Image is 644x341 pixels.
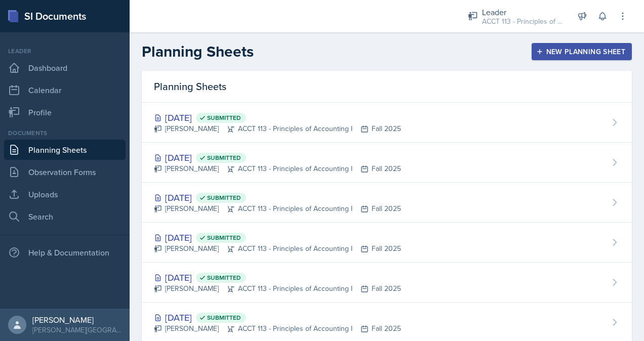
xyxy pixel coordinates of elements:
div: [DATE] [154,151,401,164]
span: Submitted [207,194,241,202]
div: [PERSON_NAME] ACCT 113 - Principles of Accounting I Fall 2025 [154,283,401,294]
a: Planning Sheets [4,140,126,160]
span: Submitted [207,234,241,242]
a: [DATE] Submitted [PERSON_NAME]ACCT 113 - Principles of Accounting IFall 2025 [142,263,632,303]
span: Submitted [207,314,241,322]
a: [DATE] Submitted [PERSON_NAME]ACCT 113 - Principles of Accounting IFall 2025 [142,103,632,143]
div: [DATE] [154,191,401,204]
div: Planning Sheets [142,71,632,103]
div: [DATE] [154,271,401,284]
div: Leader [482,6,563,18]
a: [DATE] Submitted [PERSON_NAME]ACCT 113 - Principles of Accounting IFall 2025 [142,183,632,223]
h2: Planning Sheets [142,42,254,61]
span: Submitted [207,114,241,122]
div: ACCT 113 - Principles of Accounting I / Fall 2025 [482,16,563,27]
div: Leader [4,47,126,56]
span: Submitted [207,274,241,282]
div: [DATE] [154,311,401,324]
a: [DATE] Submitted [PERSON_NAME]ACCT 113 - Principles of Accounting IFall 2025 [142,143,632,183]
div: [PERSON_NAME] ACCT 113 - Principles of Accounting I Fall 2025 [154,123,401,134]
a: Profile [4,102,126,122]
div: Help & Documentation [4,242,126,263]
div: [PERSON_NAME][GEOGRAPHIC_DATA] [32,325,122,335]
div: [PERSON_NAME] ACCT 113 - Principles of Accounting I Fall 2025 [154,163,401,174]
a: Search [4,206,126,227]
div: [PERSON_NAME] ACCT 113 - Principles of Accounting I Fall 2025 [154,203,401,214]
span: Submitted [207,154,241,162]
a: Uploads [4,184,126,204]
a: Observation Forms [4,162,126,182]
div: Documents [4,129,126,138]
a: [DATE] Submitted [PERSON_NAME]ACCT 113 - Principles of Accounting IFall 2025 [142,223,632,263]
a: Calendar [4,80,126,100]
div: New Planning Sheet [538,48,625,56]
div: [PERSON_NAME] ACCT 113 - Principles of Accounting I Fall 2025 [154,323,401,334]
div: [DATE] [154,231,401,244]
div: [PERSON_NAME] [32,315,122,325]
a: Dashboard [4,58,126,78]
div: [DATE] [154,111,401,124]
button: New Planning Sheet [532,43,632,60]
div: [PERSON_NAME] ACCT 113 - Principles of Accounting I Fall 2025 [154,243,401,254]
